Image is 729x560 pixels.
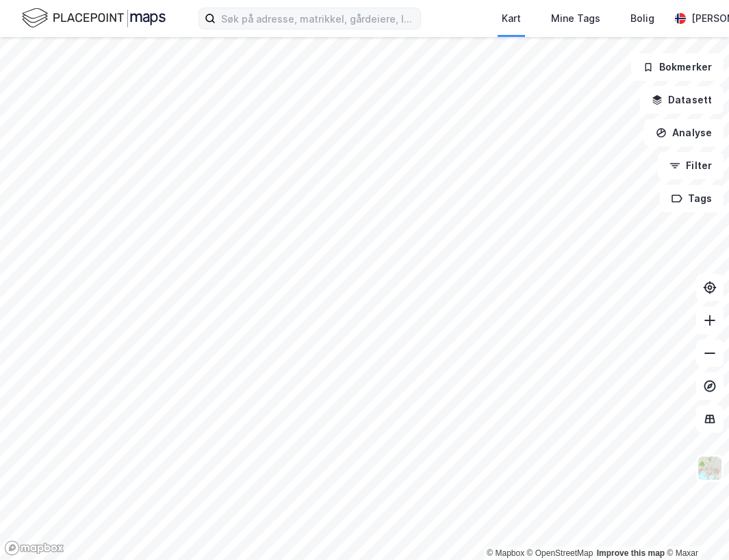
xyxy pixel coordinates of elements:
div: Kontrollprogram for chat [661,494,729,560]
iframe: Chat Widget [661,494,729,560]
div: Kart [502,10,521,27]
img: logo.f888ab2527a4732fd821a326f86c7f29.svg [22,6,166,30]
div: Bolig [630,10,654,27]
input: Søk på adresse, matrikkel, gårdeiere, leietakere eller personer [216,8,420,29]
div: Mine Tags [551,10,600,27]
